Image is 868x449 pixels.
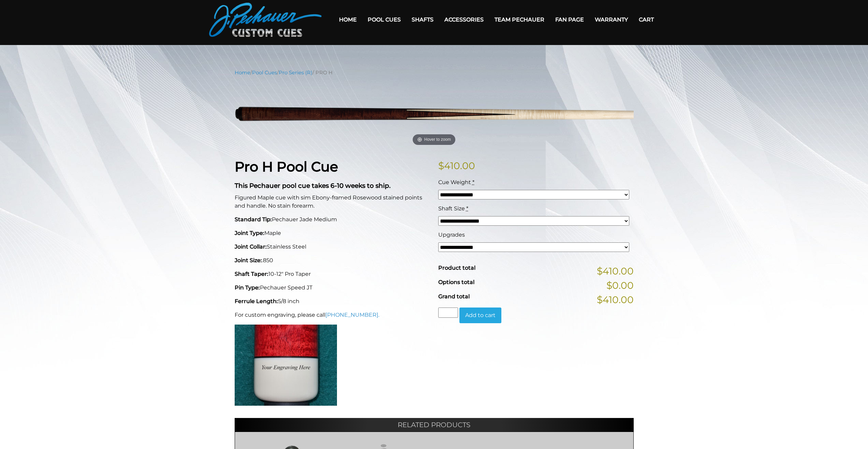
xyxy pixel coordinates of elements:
a: Pool Cues [362,11,406,28]
p: Maple [235,229,430,237]
a: Cart [633,11,659,28]
strong: Joint Collar: [235,243,267,250]
span: Options total [438,279,474,285]
p: Figured Maple cue with sim Ebony-framed Rosewood stained points and handle. No stain forearm. [235,194,430,210]
a: Warranty [589,11,633,28]
a: Home [334,11,362,28]
a: [PHONE_NUMBER]. [325,312,379,318]
span: $410.00 [597,264,634,278]
span: $0.00 [606,278,634,293]
bdi: 410.00 [438,160,475,171]
nav: Breadcrumb [235,69,634,76]
a: Hover to zoom [235,81,634,148]
p: 5/8 inch [235,297,430,305]
p: Stainless Steel [235,243,430,251]
strong: Pin Type: [235,284,260,291]
strong: This Pechauer pool cue takes 6-10 weeks to ship. [235,182,391,190]
p: .850 [235,256,430,265]
span: Grand total [438,293,470,300]
p: Pechauer Jade Medium [235,215,430,224]
a: Home [235,70,250,76]
input: Product quantity [438,308,458,318]
a: Fan Page [550,11,589,28]
strong: Pro H Pool Cue [235,158,338,175]
img: Pechauer Custom Cues [209,3,322,37]
span: $ [438,160,444,171]
span: Cue Weight [438,179,471,185]
a: Shafts [406,11,439,28]
span: Upgrades [438,231,465,238]
strong: Ferrule Length: [235,298,278,304]
strong: Joint Size: [235,257,262,264]
abbr: required [466,205,468,212]
a: Pool Cues [252,70,277,76]
h2: Related products [235,418,634,432]
strong: Standard Tip: [235,216,272,223]
strong: Joint Type: [235,230,264,236]
p: Pechauer Speed JT [235,284,430,292]
p: For custom engraving, please call [235,311,430,319]
span: Product total [438,265,475,271]
a: Team Pechauer [489,11,550,28]
span: Shaft Size [438,205,465,212]
button: Add to cart [459,308,501,323]
a: Accessories [439,11,489,28]
abbr: required [472,179,474,185]
strong: Shaft Taper: [235,271,268,277]
img: PRO-H.png [235,81,634,148]
span: $410.00 [597,293,634,307]
p: 10-12" Pro Taper [235,270,430,278]
a: Pro Series (R) [279,70,312,76]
